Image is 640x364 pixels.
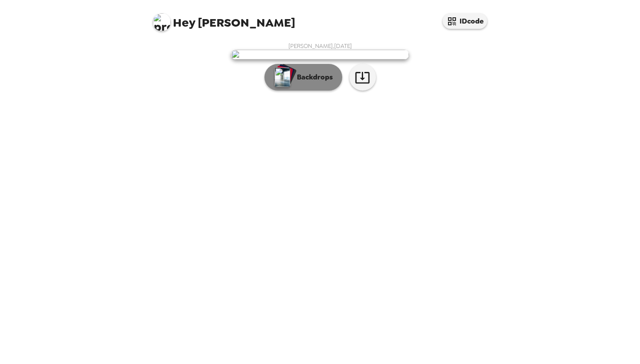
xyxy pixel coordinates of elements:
p: Backdrops [292,72,333,83]
img: user [231,50,409,59]
button: Backdrops [264,64,342,91]
button: IDcode [443,13,487,29]
span: Hey [173,15,195,31]
span: [PERSON_NAME] , [DATE] [288,42,352,50]
img: profile pic [153,13,171,31]
span: [PERSON_NAME] [153,9,295,29]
